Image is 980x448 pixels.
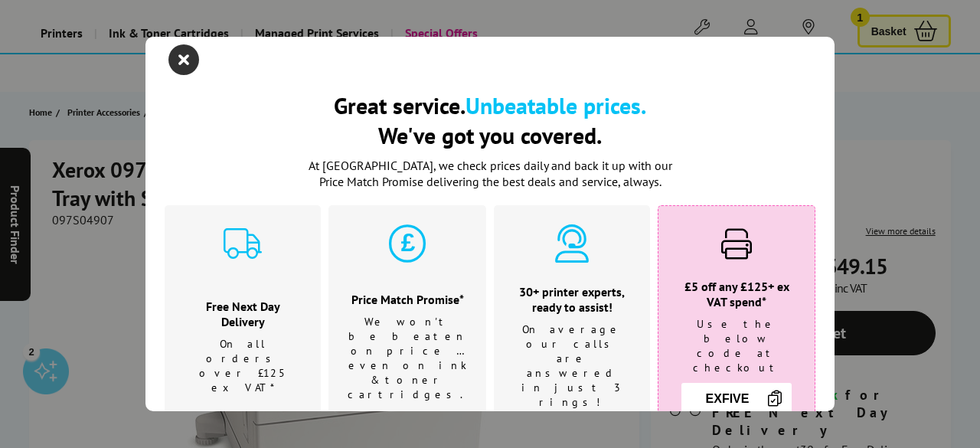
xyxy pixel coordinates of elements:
h3: £5 off any £125+ ex VAT spend* [678,279,795,309]
img: expert-cyan.svg [553,224,591,263]
p: On all orders over £125 ex VAT* [184,337,302,395]
b: Unbeatable prices. [465,90,646,120]
img: delivery-cyan.svg [224,224,262,263]
img: Copy Icon [766,389,784,407]
h3: Price Match Promise* [348,292,467,307]
p: We won't be beaten on price …even on ink & toner cartridges. [348,315,467,402]
h3: Free Next Day Delivery [184,299,302,329]
h3: 30+ printer experts, ready to assist! [513,284,631,315]
p: At [GEOGRAPHIC_DATA], we check prices daily and back it up with our Price Match Promise deliverin... [299,158,681,190]
h2: Great service. We've got you covered. [165,90,815,150]
p: Use the below code at checkout [678,317,795,375]
p: On average our calls are answered in just 3 rings! [513,322,631,410]
img: price-promise-cyan.svg [388,224,426,263]
button: close modal [172,48,195,71]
